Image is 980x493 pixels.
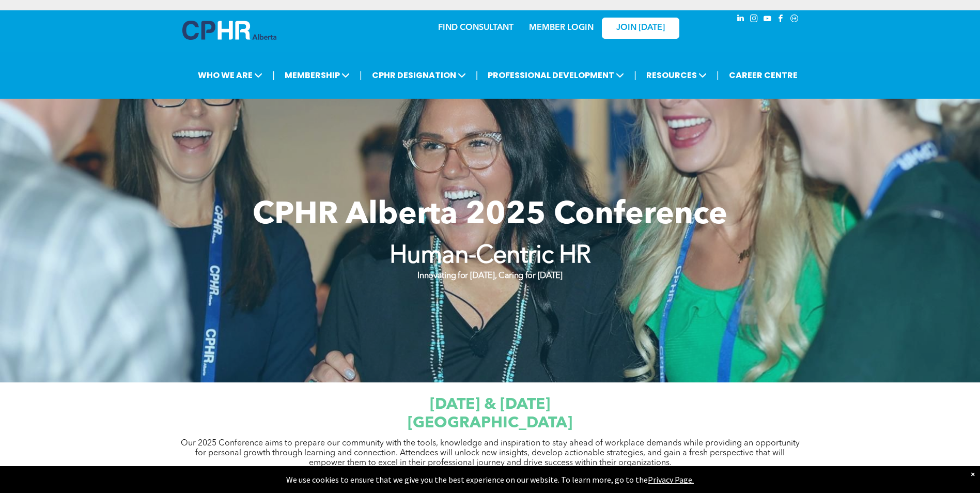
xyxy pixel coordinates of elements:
a: youtube [762,13,773,27]
a: linkedin [735,13,746,27]
li: | [717,65,719,86]
span: RESOURCES [643,66,710,85]
img: A blue and white logo for cp alberta [182,21,276,40]
span: PROFESSIONAL DEVELOPMENT [485,66,627,85]
a: instagram [749,13,760,27]
li: | [360,65,362,86]
span: Our 2025 Conference aims to prepare our community with the tools, knowledge and inspiration to st... [181,439,800,467]
a: JOIN [DATE] [602,18,679,39]
a: Privacy Page. [648,474,694,485]
a: CAREER CENTRE [726,66,801,85]
div: Dismiss notification [971,469,975,479]
strong: Human-Centric HR [390,244,591,269]
a: MEMBER LOGIN [529,24,594,32]
span: MEMBERSHIP [282,66,353,85]
li: | [476,65,478,86]
li: | [272,65,275,86]
li: | [634,65,636,86]
span: JOIN [DATE] [616,23,665,33]
span: WHO WE ARE [195,66,266,85]
strong: Innovating for [DATE], Caring for [DATE] [417,272,562,280]
span: [DATE] & [DATE] [430,397,550,412]
a: facebook [775,13,787,27]
span: CPHR DESIGNATION [369,66,469,85]
a: Social network [789,13,800,27]
span: [GEOGRAPHIC_DATA] [408,415,572,431]
span: CPHR Alberta 2025 Conference [253,200,727,231]
a: FIND CONSULTANT [438,24,514,32]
